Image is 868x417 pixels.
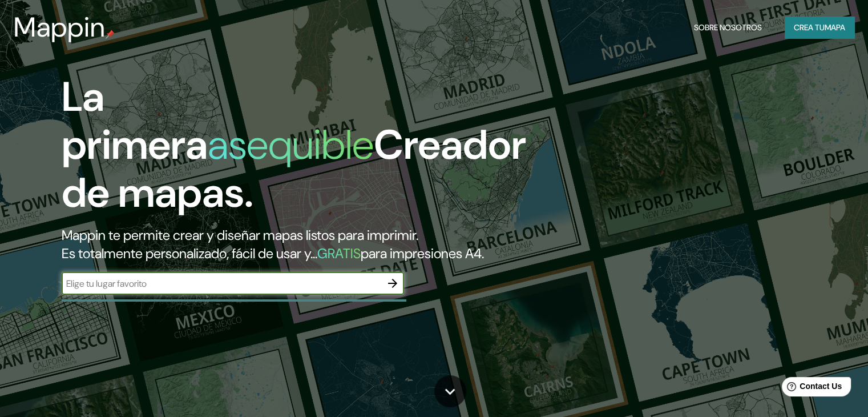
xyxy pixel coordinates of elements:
font: Sobre nosotros [694,22,762,33]
font: Mappin [14,9,106,45]
iframe: Lanzador de widgets de ayuda [766,372,855,404]
img: pin de mapeo [106,30,115,39]
font: La primera [62,70,208,171]
button: Sobre nosotros [689,17,766,38]
font: GRATIS [317,244,361,262]
font: asequible [208,118,374,171]
font: Es totalmente personalizado, fácil de usar y... [62,244,317,262]
font: para impresiones A4. [361,244,484,262]
font: Crea tu [794,22,825,33]
font: Creador de mapas. [62,118,526,219]
input: Elige tu lugar favorito [62,277,381,290]
button: Crea tumapa [785,17,854,38]
font: mapa [825,22,845,33]
font: Mappin te permite crear y diseñar mapas listos para imprimir. [62,226,418,244]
